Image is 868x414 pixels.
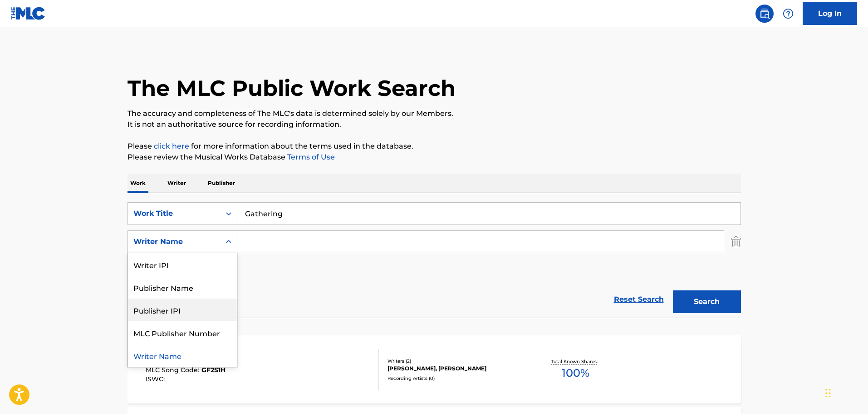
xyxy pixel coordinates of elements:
a: click here [154,142,189,150]
img: Delete Criterion [731,230,741,253]
button: Search [673,290,741,313]
span: 100 % [562,365,589,381]
a: Public Search [755,5,774,23]
div: MLC Publisher Number [128,321,237,344]
div: [PERSON_NAME], [PERSON_NAME] [387,364,525,373]
div: Recording Artists ( 0 ) [387,375,525,382]
a: Reset Search [609,289,668,309]
div: Writer Name [133,236,215,247]
p: Please review the Musical Works Database [128,152,741,163]
a: GATHERINGMLC Song Code:GF2S1HISWC:Writers (2)[PERSON_NAME], [PERSON_NAME]Recording Artists (0)Tot... [128,335,741,404]
a: Log In [803,2,857,25]
form: Search Form [128,202,741,318]
div: Work Title [133,208,215,219]
div: Drag [825,379,831,407]
p: Work [128,174,148,193]
a: Terms of Use [285,153,335,161]
h1: The MLC Public Work Search [128,75,456,102]
img: MLC Logo [11,7,46,20]
div: Publisher Name [128,276,237,299]
span: GF2S1H [201,366,226,374]
img: help [783,8,794,19]
div: Publisher IPI [128,299,237,321]
p: Please for more information about the terms used in the database. [128,141,741,152]
p: Writer [165,174,189,193]
div: Writer Name [128,344,237,367]
p: Total Known Shares: [551,358,600,365]
div: Writers ( 2 ) [387,358,525,364]
div: Help [779,5,797,23]
iframe: Chat Widget [823,370,868,414]
span: ISWC : [146,375,167,383]
span: MLC Song Code : [146,366,201,374]
p: Publisher [205,174,238,193]
div: Writer IPI [128,253,237,276]
p: The accuracy and completeness of The MLC's data is determined solely by our Members. [128,108,741,119]
img: search [759,8,770,19]
p: It is not an authoritative source for recording information. [128,119,741,130]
